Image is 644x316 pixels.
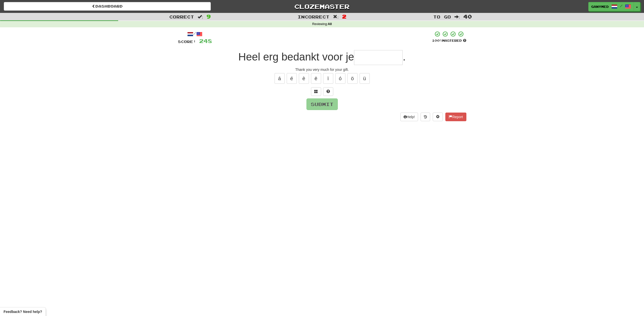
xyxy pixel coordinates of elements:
[432,38,442,43] span: 100 %
[360,73,370,84] button: ü
[454,15,460,19] span: :
[287,73,297,84] button: é
[178,67,466,72] div: Thank you very much for your gift.
[238,51,354,63] span: Heel erg bedankt voor je
[178,39,196,44] span: Score:
[218,2,425,11] a: Clozemaster
[591,4,609,9] span: ganymed
[323,87,333,96] button: Single letter hint - you only get 1 per sentence and score half the points! alt+h
[299,73,309,84] button: è
[311,73,321,84] button: ë
[335,73,345,84] button: ó
[333,15,339,19] span: :
[421,113,430,121] button: Round history (alt+y)
[4,2,211,11] a: Dashboard
[403,51,406,63] span: .
[463,13,472,19] span: 40
[306,98,338,110] button: Submit
[311,87,321,96] button: Switch sentence to multiple choice alt+p
[199,38,212,44] span: 248
[198,15,203,19] span: :
[347,73,358,84] button: ö
[588,2,634,11] a: ganymed /
[4,309,42,314] span: Open feedback widget
[445,113,466,121] button: Report
[432,38,466,43] div: Mastered
[169,14,194,19] span: Correct
[298,14,329,19] span: Incorrect
[328,22,332,26] strong: All
[275,73,285,84] button: á
[620,4,622,8] span: /
[400,113,418,121] button: Help!
[206,13,211,19] span: 9
[323,73,333,84] button: ï
[342,13,346,19] span: 2
[178,31,212,37] div: /
[433,14,451,19] span: To go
